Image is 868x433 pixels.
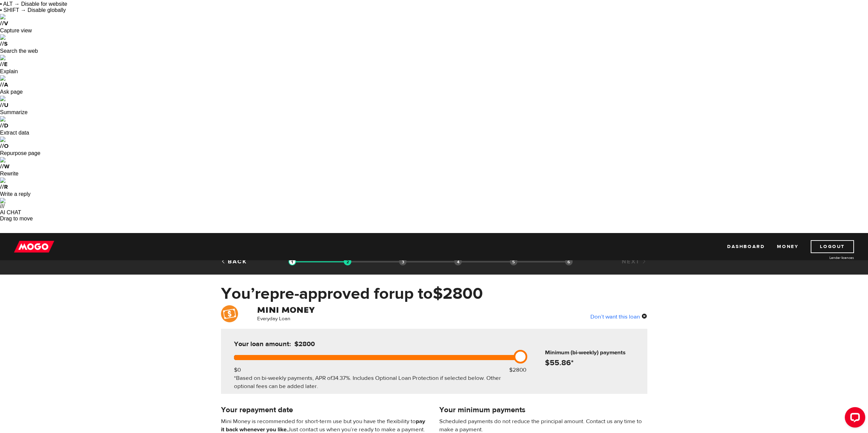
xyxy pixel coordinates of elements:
[727,240,765,253] a: Dashboard
[234,366,241,374] div: $0
[433,283,483,304] span: $2800
[803,255,854,260] a: Lender licences
[294,340,315,348] span: $2800
[14,240,54,253] img: mogo_logo-11ee424be714fa7cbb0f0f49df9e16ec.png
[234,374,518,390] div: *Based on bi-weekly payments, APR of . Includes Optional Loan Protection if selected below. Other...
[811,240,854,253] a: Logout
[344,258,351,265] img: transparent-188c492fd9eaac0f573672f40bb141c2.gif
[622,258,647,265] a: Next
[439,405,647,415] h4: Your minimum payments
[221,405,429,415] h4: Your repayment date
[550,358,571,368] span: 55.86
[545,358,645,368] h4: $
[839,404,868,433] iframe: LiveChat chat widget
[221,258,247,265] a: Back
[234,340,373,348] h5: Your loan amount:
[777,240,798,253] a: Money
[289,258,296,265] img: transparent-188c492fd9eaac0f573672f40bb141c2.gif
[590,312,647,321] div: Don’t want this loan
[509,366,526,374] div: $2800
[332,374,350,382] span: 34.37%
[545,349,645,357] h6: Minimum (bi-weekly) payments
[221,285,647,303] h1: You’re pre-approved for up to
